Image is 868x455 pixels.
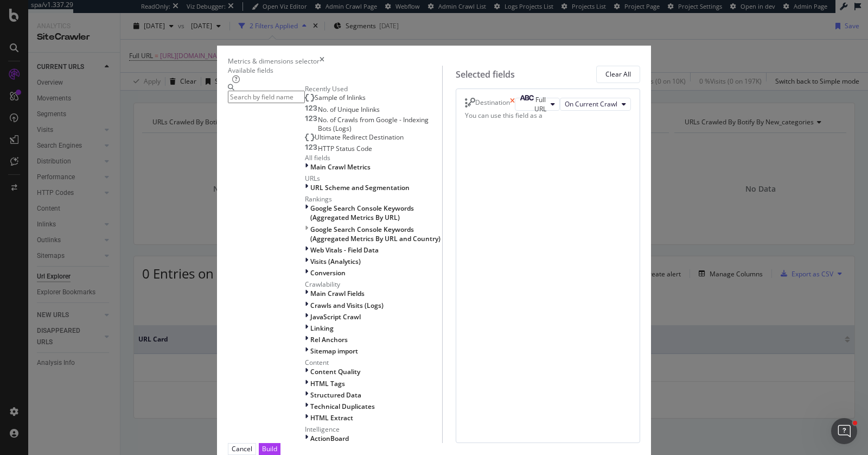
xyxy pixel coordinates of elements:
[310,367,360,376] span: Content Quality
[560,98,631,111] button: On Current Crawl
[310,301,384,310] span: Crawls and Visits (Logs)
[315,132,404,142] span: Ultimate Redirect Destination
[315,93,366,102] span: Sample of Inlinks
[259,443,280,454] button: Build
[228,91,305,103] input: Search by field name
[534,95,546,113] span: Full URL
[305,280,442,289] div: Crawlability
[228,66,442,75] div: Available fields
[310,289,365,298] span: Main Crawl Fields
[475,98,510,111] div: Destination
[310,402,375,411] span: Technical Duplicates
[305,358,442,367] div: Content
[515,98,560,111] button: Full URL
[456,68,515,81] div: Selected fields
[596,66,640,83] button: Clear All
[565,99,617,109] span: On Current Crawl
[228,56,320,66] div: Metrics & dimensions selector
[318,115,429,133] span: No. of Crawls from Google - Indexing Bots (Logs)
[310,162,371,172] span: Main Crawl Metrics
[310,390,361,400] span: Structured Data
[228,443,256,454] button: Cancel
[605,69,631,79] div: Clear All
[318,144,372,153] span: HTTP Status Code
[318,105,380,114] span: No. of Unique Inlinks
[310,183,410,192] span: URL Scheme and Segmentation
[310,245,379,255] span: Web Vitals - Field Data
[305,174,442,183] div: URLs
[310,413,353,422] span: HTML Extract
[305,194,442,204] div: Rankings
[262,444,277,453] div: Build
[310,225,441,243] span: Google Search Console Keywords (Aggregated Metrics By URL and Country)
[310,379,345,388] span: HTML Tags
[310,324,334,333] span: Linking
[465,98,631,111] div: DestinationtimesFull URLOn Current Crawl
[310,335,348,344] span: Rel Anchors
[320,56,324,66] div: times
[305,153,442,162] div: All fields
[310,257,361,266] span: Visits (Analytics)
[305,425,442,434] div: Intelligence
[310,268,346,277] span: Conversion
[831,418,857,444] iframe: Intercom live chat
[232,444,252,453] div: Cancel
[310,434,349,443] span: ActionBoard
[310,312,361,321] span: JavaScript Crawl
[465,111,631,120] div: You can use this field as a
[310,346,358,356] span: Sitemap import
[310,204,414,222] span: Google Search Console Keywords (Aggregated Metrics By URL)
[305,225,442,243] div: This group is disabled
[305,84,442,93] div: Recently Used
[510,98,515,111] div: times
